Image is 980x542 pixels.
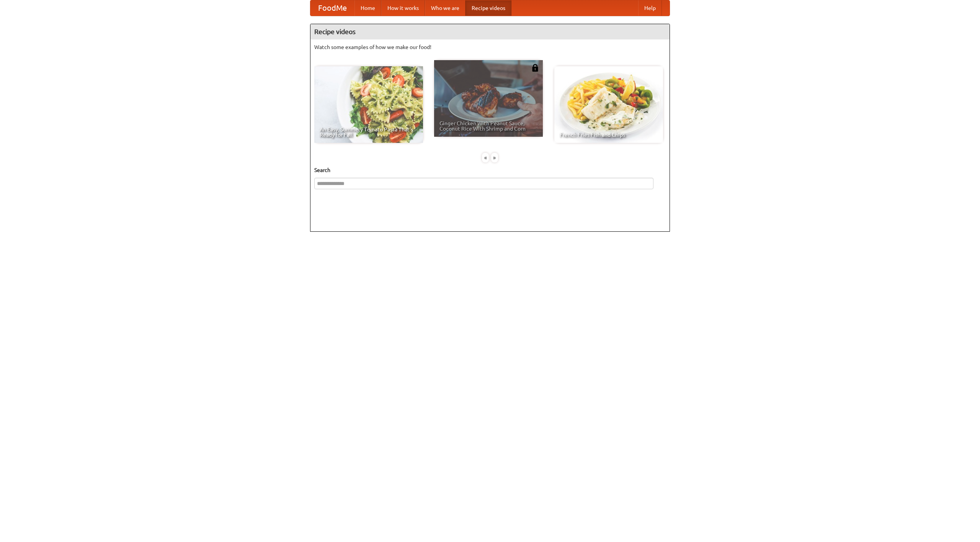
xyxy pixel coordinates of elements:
[354,0,381,16] a: Home
[314,43,666,51] p: Watch some examples of how we make our food!
[310,0,354,16] a: FoodMe
[425,0,465,16] a: Who we are
[491,153,498,162] div: »
[638,0,662,16] a: Help
[314,66,423,143] a: An Easy, Summery Tomato Pasta That's Ready for Fall
[465,0,511,16] a: Recipe videos
[314,166,666,174] h5: Search
[320,127,418,138] span: An Easy, Summery Tomato Pasta That's Ready for Fall
[381,0,425,16] a: How it works
[531,64,539,72] img: 483408.png
[560,132,658,138] span: French Fries Fish and Chips
[482,153,489,162] div: «
[554,66,663,143] a: French Fries Fish and Chips
[310,24,670,39] h4: Recipe videos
